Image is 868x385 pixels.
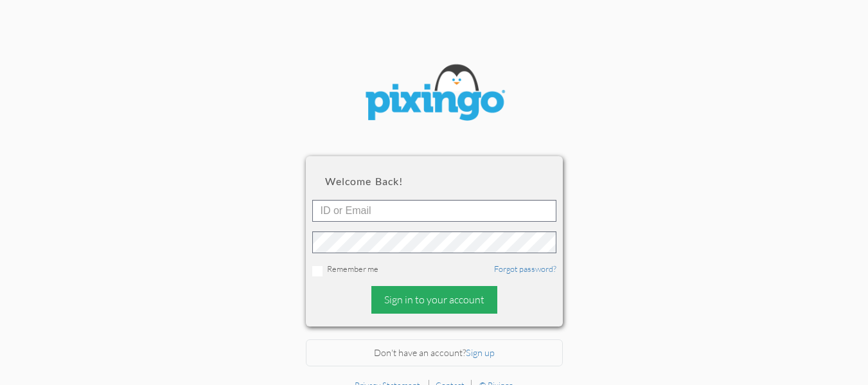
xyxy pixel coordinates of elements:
[325,175,544,187] h2: Welcome back!
[867,384,868,385] iframe: Chat
[312,263,556,276] div: Remember me
[371,286,497,314] div: Sign in to your account
[494,264,556,274] a: Forgot password?
[306,339,563,367] div: Don't have an account?
[312,200,556,222] input: ID or Email
[357,58,511,130] img: pixingo logo
[466,347,495,358] a: Sign up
